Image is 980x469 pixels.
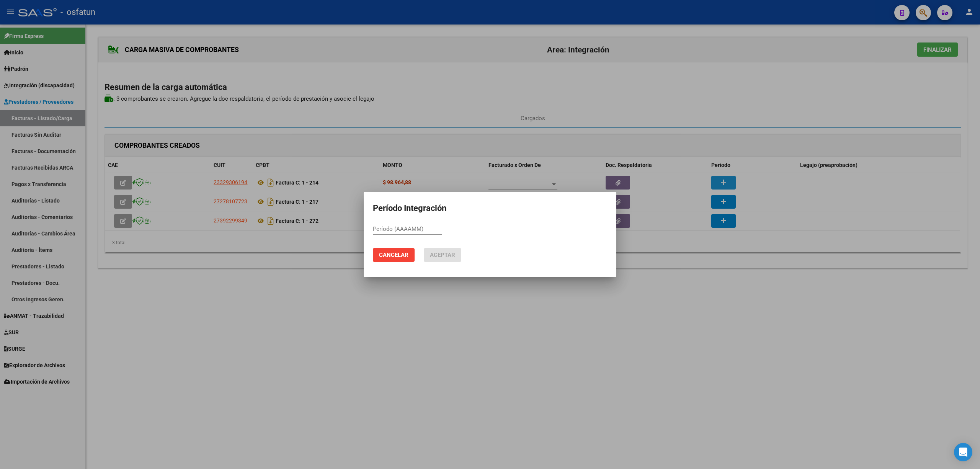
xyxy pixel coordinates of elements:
[373,248,415,262] button: Cancelar
[954,443,972,461] div: Open Intercom Messenger
[379,252,408,258] span: Cancelar
[373,201,607,216] h2: Período Integración
[430,252,455,258] span: Aceptar
[424,248,461,262] button: Aceptar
